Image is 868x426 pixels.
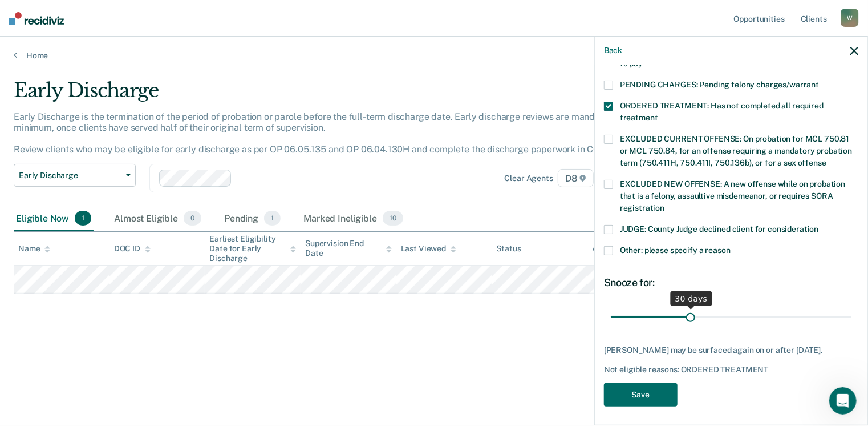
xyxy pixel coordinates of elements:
div: [PERSON_NAME] may be surfaced again on or after [DATE]. [604,345,858,355]
span: Early Discharge [19,171,121,180]
div: Marked Ineligible [301,206,405,231]
div: Clear agents [505,174,553,183]
span: ORDERED TREATMENT: Has not completed all required treatment [620,101,824,122]
div: Supervision End Date [305,239,392,258]
span: D8 [558,169,594,187]
div: Assigned to [592,244,646,254]
div: Status [497,244,521,254]
span: 0 [184,211,201,226]
span: Other: please specify a reason [620,246,731,255]
div: Last Viewed [401,244,456,254]
span: PENDING CHARGES: Pending felony charges/warrant [620,80,819,89]
div: Snooze for: [604,276,858,289]
div: Earliest Eligibility Date for Early Discharge [209,234,296,263]
div: W [841,9,859,27]
p: Early Discharge is the termination of the period of probation or parole before the full-term disc... [14,111,627,155]
div: Eligible Now [14,206,94,231]
span: 1 [264,211,281,226]
div: Pending [222,206,283,231]
button: Save [604,383,678,407]
span: EXCLUDED NEW OFFENSE: A new offense while on probation that is a felony, assaultive misdemeanor, ... [620,179,845,212]
span: 10 [383,211,403,226]
div: Not eligible reasons: ORDERED TREATMENT [604,365,858,375]
span: EXCLUDED CURRENT OFFENSE: On probation for MCL 750.81 or MCL 750.84, for an offense requiring a m... [620,134,852,167]
iframe: Intercom live chat [829,387,857,415]
div: Early Discharge [14,79,665,111]
button: Back [604,46,622,55]
div: Name [18,244,50,254]
div: 30 days [671,291,712,306]
div: DOC ID [114,244,151,254]
a: Home [14,50,854,61]
span: 1 [75,211,91,226]
span: JUDGE: County Judge declined client for consideration [620,224,819,234]
div: Almost Eligible [112,206,204,231]
img: Recidiviz [9,12,64,25]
